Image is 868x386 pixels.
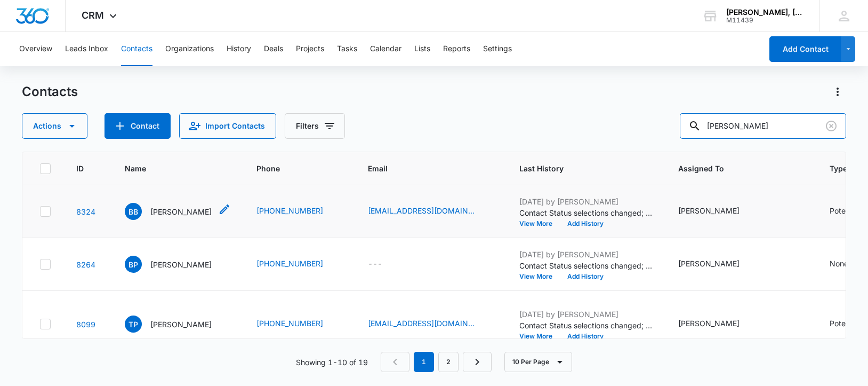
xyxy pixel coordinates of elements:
[414,32,430,66] button: Lists
[519,273,560,280] button: View More
[150,259,212,270] p: [PERSON_NAME]
[519,333,560,340] button: View More
[76,163,84,174] span: ID
[560,273,611,280] button: Add History
[678,163,789,174] span: Assigned To
[65,32,108,66] button: Leads Inbox
[285,113,345,139] button: Filters
[368,205,494,218] div: Email - patriciabethune1424@gmail.com - Select to Edit Field
[414,352,434,372] em: 1
[519,260,653,271] p: Contact Status selections changed; None was removed and Declined Representation was added.
[560,220,611,227] button: Add History
[296,357,368,368] p: Showing 1-10 of 19
[227,32,251,66] button: History
[438,352,459,372] a: Page 2
[370,32,401,66] button: Calendar
[519,163,637,174] span: Last History
[368,205,475,216] a: [EMAIL_ADDRESS][DOMAIN_NAME]
[150,319,212,330] p: [PERSON_NAME]
[678,318,759,330] div: Assigned To - Barry Abbott - Select to Edit Field
[519,220,560,227] button: View More
[76,260,95,269] a: Navigate to contact details page for Billy Pell
[830,258,867,271] div: Type - None - Select to Edit Field
[483,32,512,66] button: Settings
[560,333,611,340] button: Add History
[256,318,342,330] div: Phone - 4232685842 - Select to Edit Field
[22,113,87,139] button: Actions
[150,206,212,217] p: [PERSON_NAME]
[19,32,52,66] button: Overview
[368,258,401,271] div: Email - - Select to Edit Field
[829,83,846,100] button: Actions
[726,17,804,24] div: account id
[519,249,653,260] p: [DATE] by [PERSON_NAME]
[769,36,841,62] button: Add Contact
[519,309,653,320] p: [DATE] by [PERSON_NAME]
[256,163,327,174] span: Phone
[256,258,342,271] div: Phone - 4232605102 - Select to Edit Field
[256,205,323,216] a: [PHONE_NUMBER]
[463,352,492,372] a: Next Page
[105,113,171,139] button: Add Contact
[678,205,740,216] div: [PERSON_NAME]
[337,32,357,66] button: Tasks
[22,84,78,100] h1: Contacts
[519,196,653,207] p: [DATE] by [PERSON_NAME]
[264,32,283,66] button: Deals
[519,320,653,331] p: Contact Status selections changed; None was removed and Declined Representation was added.
[519,207,653,218] p: Contact Status selections changed; Cold Lead was removed and Declined Representation was added.
[678,205,759,218] div: Assigned To - Barry Abbott - Select to Edit Field
[504,352,572,372] button: 10 Per Page
[256,205,342,218] div: Phone - 4234573358 - Select to Edit Field
[823,117,840,135] button: Clear
[381,352,492,372] nav: Pagination
[76,207,95,216] a: Navigate to contact details page for Billy Bethune
[678,258,759,271] div: Assigned To - Barry Abbott - Select to Edit Field
[179,113,276,139] button: Import Contacts
[125,316,231,333] div: Name - Timothy Parker - Select to Edit Field
[165,32,214,66] button: Organizations
[368,163,478,174] span: Email
[680,113,846,139] input: Search Contacts
[121,32,152,66] button: Contacts
[726,8,804,17] div: account name
[296,32,324,66] button: Projects
[125,256,142,273] span: BP
[368,318,494,330] div: Email - shanetsp5000@gmail.com - Select to Edit Field
[76,320,95,329] a: Navigate to contact details page for Timothy Parker
[256,318,323,329] a: [PHONE_NUMBER]
[678,258,740,269] div: [PERSON_NAME]
[368,258,382,271] div: ---
[125,316,142,333] span: TP
[256,258,323,269] a: [PHONE_NUMBER]
[678,318,740,329] div: [PERSON_NAME]
[125,163,215,174] span: Name
[125,256,231,273] div: Name - Billy Pell - Select to Edit Field
[82,10,104,21] span: CRM
[368,318,475,329] a: [EMAIL_ADDRESS][DOMAIN_NAME]
[443,32,470,66] button: Reports
[830,258,848,269] div: None
[125,203,142,220] span: BB
[125,203,231,220] div: Name - Billy Bethune - Select to Edit Field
